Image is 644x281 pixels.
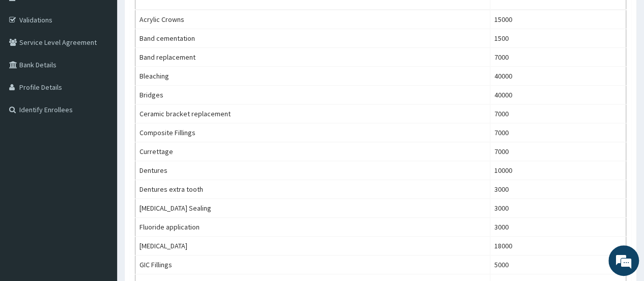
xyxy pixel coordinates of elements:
td: Band replacement [135,48,490,67]
td: 3000 [490,218,626,237]
td: 5000 [490,256,626,274]
textarea: Type your message and hit 'Enter' [5,179,194,215]
td: 3000 [490,199,626,218]
td: GIC Fillings [135,256,490,274]
td: Ceramic bracket replacement [135,105,490,123]
div: Chat with us now [53,57,171,70]
td: Dentures [135,161,490,180]
div: Minimize live chat window [167,5,191,30]
td: 40000 [490,67,626,86]
td: Composite Fillings [135,123,490,142]
td: Currettage [135,142,490,161]
td: Bridges [135,86,490,105]
td: 40000 [490,86,626,105]
td: 10000 [490,161,626,180]
td: 3000 [490,180,626,199]
td: 7000 [490,142,626,161]
span: We're online! [59,79,141,182]
td: 18000 [490,237,626,256]
td: 1500 [490,29,626,48]
td: Fluoride application [135,218,490,237]
td: [MEDICAL_DATA] Sealing [135,199,490,218]
td: 7000 [490,105,626,123]
td: [MEDICAL_DATA] [135,237,490,256]
img: d_794563401_company_1708531726252_794563401 [19,51,41,76]
td: Dentures extra tooth [135,180,490,199]
td: 15000 [490,10,626,29]
td: 7000 [490,123,626,142]
td: 7000 [490,48,626,67]
td: Band cementation [135,29,490,48]
td: Acrylic Crowns [135,10,490,29]
td: Bleaching [135,67,490,86]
